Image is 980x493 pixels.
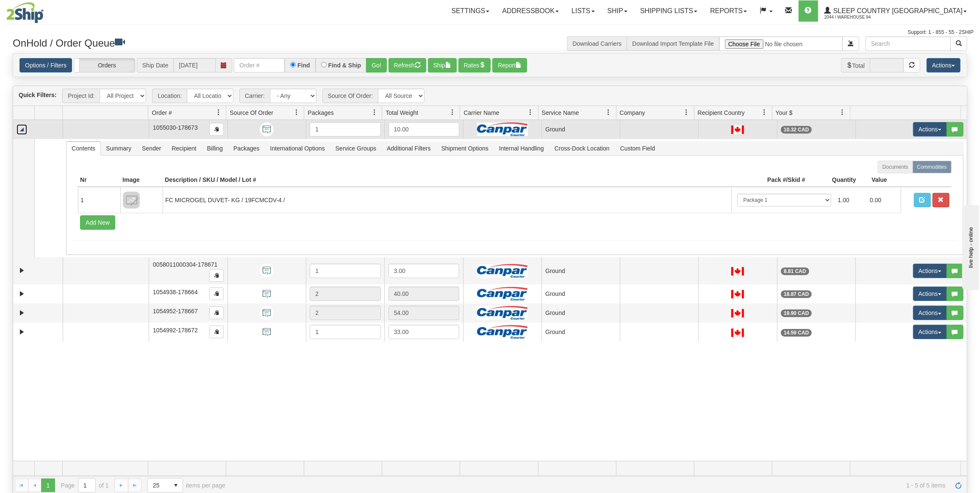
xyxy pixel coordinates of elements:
img: API [260,287,274,301]
button: Copy to clipboard [209,123,224,136]
img: CA [731,329,744,337]
img: Canpar [477,287,528,301]
td: Ground [541,323,620,342]
a: Expand [17,327,27,337]
button: Ship [428,58,457,72]
a: Refresh [952,479,965,492]
div: 54.00 [389,306,459,320]
span: Source Of Order: [322,89,378,103]
img: API [260,306,274,320]
span: Page of 1 [61,478,109,493]
img: API [260,325,274,339]
th: Image [120,173,163,187]
img: logo2044.jpg [6,2,44,23]
span: Page sizes drop down [147,478,183,493]
a: Addressbook [496,0,565,22]
span: Cross-Dock Location [550,142,615,155]
label: Orders [74,58,135,72]
a: Packages filter column settings [367,105,382,120]
span: Carrier: [239,89,270,103]
button: Actions [913,122,947,136]
td: Ground [541,120,620,139]
a: Collapse [17,124,27,135]
th: Description / SKU / Model / Lot # [163,173,731,187]
span: Project Id: [62,89,100,103]
a: Expand [17,289,27,299]
td: 1.00 [835,190,867,210]
a: Source Of Order filter column settings [289,105,304,120]
span: Carrier Name [464,109,499,117]
td: 0.00 [866,190,899,210]
img: 8DAB37Fk3hKpn3AAAAAElFTkSuQmCC [123,192,140,209]
h3: OnHold / Order Queue [13,36,484,49]
span: Ship Date [137,58,173,72]
span: Recipient [167,142,201,155]
span: 2044 / Warehouse 94 [825,13,888,22]
span: Sender [137,142,166,155]
div: 40.00 [389,287,459,301]
button: Go! [366,58,387,72]
span: Recipient Country [698,109,745,117]
span: Summary [101,142,136,155]
img: API [260,264,274,278]
td: FC MICROGEL DUVET- KG / 19FCMCDV-4 / [163,187,731,213]
span: International Options [265,142,330,155]
img: Canpar [477,306,528,320]
th: Nr [78,173,120,187]
a: Lists [565,0,601,22]
button: Copy to clipboard [209,287,224,300]
div: 19.90 CAD [781,309,812,317]
th: Pack #/Skid # [731,173,808,187]
label: Find & Ship [328,62,361,68]
span: Your $ [776,109,793,117]
button: Actions [913,287,947,301]
label: Quick Filters: [19,91,56,99]
div: 8.81 CAD [781,267,809,275]
div: 2 [310,306,380,320]
td: Ground [541,304,620,323]
th: Value [858,173,901,187]
span: 1054952-178667 [153,308,198,315]
div: 18.87 CAD [781,290,812,298]
a: Download Carriers [572,40,622,47]
button: Actions [927,58,961,72]
a: Expand [17,265,27,276]
span: Total [841,58,870,72]
button: Rates [458,58,491,72]
span: Packages [308,109,333,117]
a: Your $ filter column settings [836,105,850,120]
span: Order # [152,109,172,117]
iframe: chat widget [961,203,979,290]
a: Options / Filters [19,58,72,72]
span: Sleep Country [GEOGRAPHIC_DATA] [831,7,963,14]
span: Total Weight [386,109,418,117]
input: Import [719,36,843,51]
a: Recipient Country filter column settings [758,105,772,120]
button: Copy to clipboard [209,269,224,282]
td: Ground [541,284,620,304]
button: Add New [80,215,115,230]
td: Ground [541,257,620,284]
span: 1054992-178672 [153,327,198,334]
span: select [169,479,183,492]
span: Service Name [542,109,579,117]
span: Location: [152,89,187,103]
div: 14.59 CAD [781,329,812,337]
label: Documents [878,161,913,173]
span: Source Of Order [230,109,273,117]
a: Ship [601,0,634,22]
a: Expand [17,308,27,318]
td: 1 [78,187,120,213]
img: CA [731,125,744,134]
a: Carrier Name filter column settings [524,105,538,120]
span: Packages [228,142,264,155]
a: Reports [704,0,753,22]
button: Actions [913,264,947,278]
button: Actions [913,325,947,339]
label: Find [297,62,310,68]
span: Billing [202,142,228,155]
span: Contents [67,142,100,155]
span: items per page [147,478,225,493]
span: Shipment Options [436,142,494,155]
label: Commodities [913,161,952,173]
